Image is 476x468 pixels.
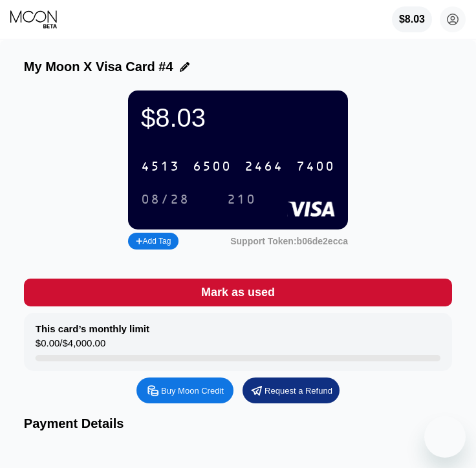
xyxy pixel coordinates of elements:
div: 4513650024647400 [133,153,343,180]
div: $8.03 [392,6,432,32]
div: Buy Moon Credit [161,385,224,396]
div: 08/28 [131,189,199,210]
div: Request a Refund [265,385,332,396]
div: 4513 [141,160,180,175]
div: Mark as used [201,285,275,300]
div: Support Token:b06de2ecca [230,236,348,246]
div: Support Token: b06de2ecca [230,236,348,246]
div: 08/28 [141,193,189,207]
div: Payment Details [24,416,452,431]
div: 210 [217,189,266,210]
div: Add Tag [136,237,171,246]
div: $8.03 [141,103,335,133]
div: Buy Moon Credit [136,378,233,403]
div: 7400 [296,160,335,175]
div: My Moon X Visa Card #4 [24,59,173,74]
div: 210 [227,193,256,207]
div: This card’s monthly limit [36,323,149,334]
div: $8.03 [399,14,425,25]
div: Request a Refund [243,378,340,403]
div: 6500 [193,160,232,175]
div: 2464 [244,160,283,175]
div: Mark as used [24,279,452,306]
div: Add Tag [128,233,178,250]
iframe: Button to launch messaging window [424,416,466,458]
div: $0.00 / $4,000.00 [36,337,105,355]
